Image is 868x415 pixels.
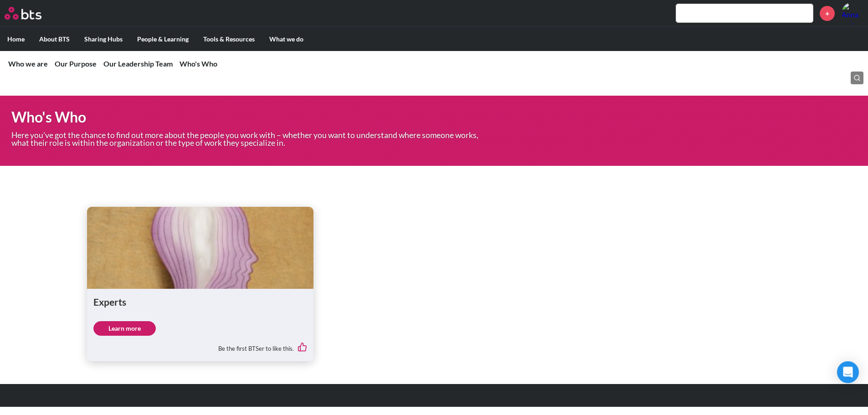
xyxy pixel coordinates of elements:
label: About BTS [32,27,77,51]
a: Profile [842,2,863,24]
a: + [820,6,835,21]
h1: Who's Who [11,107,603,128]
a: Go home [5,7,58,20]
img: BTS Logo [5,7,41,20]
img: Anna Kosareva [842,2,863,24]
a: Learn more [93,321,156,336]
label: People & Learning [130,27,196,51]
label: Sharing Hubs [77,27,130,51]
label: Tools & Resources [196,27,262,51]
div: Open Intercom Messenger [837,361,859,383]
h1: Experts [93,295,307,308]
p: Here you’ve got the chance to find out more about the people you work with – whether you want to ... [11,131,485,147]
label: What we do [262,27,311,51]
div: Be the first BTSer to like this. [93,336,307,355]
a: Who's Who [180,59,217,68]
a: Who we are [8,59,48,68]
a: Our Purpose [55,59,97,68]
a: Our Leadership Team [103,59,173,68]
